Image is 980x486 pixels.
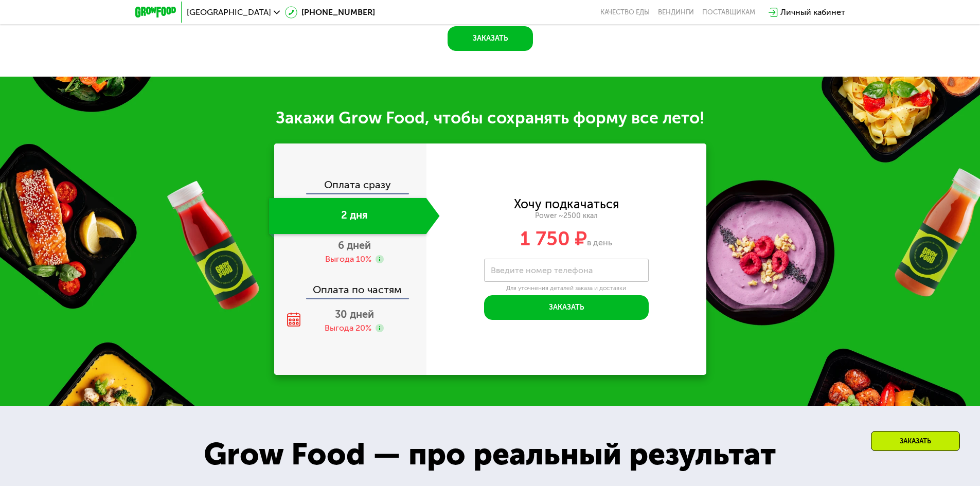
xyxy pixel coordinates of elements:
[658,8,694,16] a: Вендинги
[275,274,426,298] div: Оплата по частям
[338,239,371,251] span: 6 дней
[285,6,375,19] a: [PHONE_NUMBER]
[871,431,960,451] div: Заказать
[491,267,593,273] label: Введите номер телефона
[702,8,755,16] div: поставщикам
[181,431,798,477] div: Grow Food — про реальный результат
[448,26,533,51] button: Заказать
[484,295,649,320] button: Заказать
[335,308,374,320] span: 30 дней
[275,179,426,193] div: Оплата сразу
[587,238,612,247] span: в день
[325,254,371,265] div: Выгода 10%
[484,284,649,293] div: Для уточнения деталей заказа и доставки
[600,8,650,16] a: Качество еды
[187,8,271,16] span: [GEOGRAPHIC_DATA]
[520,227,587,250] span: 1 750 ₽
[426,211,706,221] div: Power ~2500 ккал
[780,6,845,19] div: Личный кабинет
[325,322,371,334] div: Выгода 20%
[514,199,619,210] div: Хочу подкачаться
